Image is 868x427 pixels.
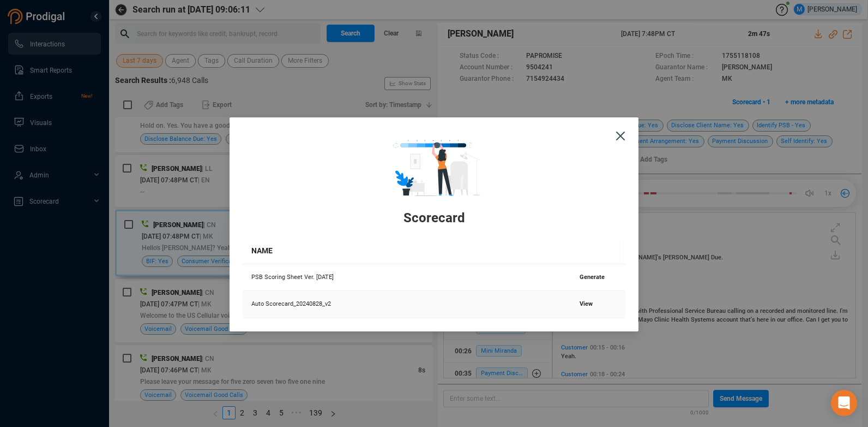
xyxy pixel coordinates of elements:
[602,117,638,153] button: Close
[251,274,334,281] span: PSB Scoring Sheet Ver. [DATE]
[580,274,605,281] span: Generate
[243,238,565,264] th: Name
[251,300,331,307] span: Auto Scorecard_20240828_v2
[831,390,857,416] div: Open Intercom Messenger
[243,208,625,229] span: Scorecard
[580,300,593,307] span: View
